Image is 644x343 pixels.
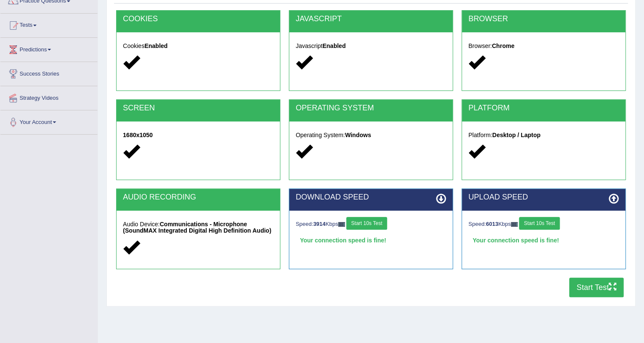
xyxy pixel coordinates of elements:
h2: AUDIO RECORDING [123,193,274,202]
h2: SCREEN [123,104,274,112]
h2: BROWSER [468,15,619,23]
h2: PLATFORM [468,104,619,112]
h5: Cookies [123,43,274,49]
h2: UPLOAD SPEED [468,193,619,202]
button: Start Test [569,278,624,297]
h5: Platform: [468,132,619,138]
a: Tests [0,14,97,35]
div: Your connection speed is fine! [468,234,619,247]
h5: Audio Device: [123,221,274,234]
div: Speed: Kbps [296,217,446,232]
strong: Desktop / Laptop [492,132,541,138]
strong: 1680x1050 [123,132,153,138]
a: Predictions [0,38,97,59]
strong: Enabled [145,42,168,49]
strong: 6013 [486,221,498,227]
button: Start 10s Test [519,217,559,230]
a: Your Account [0,110,97,132]
div: Your connection speed is fine! [296,234,446,247]
a: Success Stories [0,62,97,83]
h2: COOKIES [123,15,274,23]
strong: Chrome [492,42,514,49]
strong: 3914 [313,221,325,227]
strong: Communications - Microphone (SoundMAX Integrated Digital High Definition Audio) [123,221,271,234]
h5: Operating System: [296,132,446,138]
strong: Enabled [322,42,345,49]
div: Speed: Kbps [468,217,619,232]
img: ajax-loader-fb-connection.gif [511,222,518,227]
strong: Windows [345,132,371,138]
img: ajax-loader-fb-connection.gif [338,222,345,227]
a: Strategy Videos [0,86,97,107]
h2: OPERATING SYSTEM [296,104,446,112]
h2: JAVASCRIPT [296,15,446,23]
h5: Browser: [468,43,619,49]
h5: Javascript [296,43,446,49]
button: Start 10s Test [346,217,387,230]
h2: DOWNLOAD SPEED [296,193,446,202]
